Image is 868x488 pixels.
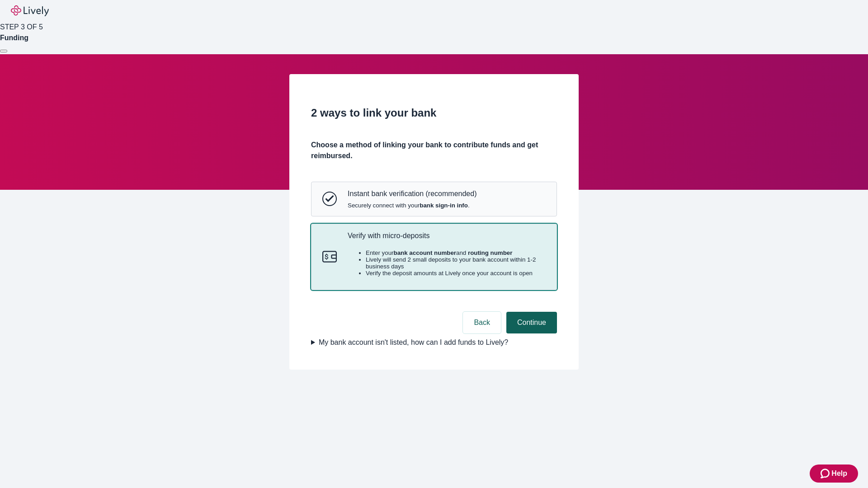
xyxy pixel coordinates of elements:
strong: routing number [468,249,512,256]
h2: 2 ways to link your bank [311,105,557,121]
img: Lively [11,5,49,16]
h4: Choose a method of linking your bank to contribute funds and get reimbursed. [311,140,557,161]
button: Back [463,312,501,333]
button: Micro-depositsVerify with micro-depositsEnter yourbank account numberand routing numberLively wil... [311,224,557,290]
strong: bank sign-in info [420,202,468,209]
summary: My bank account isn't listed, how can I add funds to Lively? [311,337,557,348]
svg: Zendesk support icon [821,468,831,479]
button: Continue [506,312,557,333]
svg: Micro-deposits [322,249,337,264]
strong: bank account number [394,249,457,256]
span: Securely connect with your . [348,202,476,209]
p: Verify with micro-deposits [348,231,546,240]
span: Help [831,468,847,479]
p: Instant bank verification (recommended) [348,189,476,198]
button: Instant bank verificationInstant bank verification (recommended)Securely connect with yourbank si... [311,182,557,216]
li: Lively will send 2 small deposits to your bank account within 1-2 business days [366,256,546,270]
button: Zendesk support iconHelp [810,465,858,483]
li: Verify the deposit amounts at Lively once your account is open [366,270,546,277]
li: Enter your and [366,249,546,256]
svg: Instant bank verification [322,192,337,206]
